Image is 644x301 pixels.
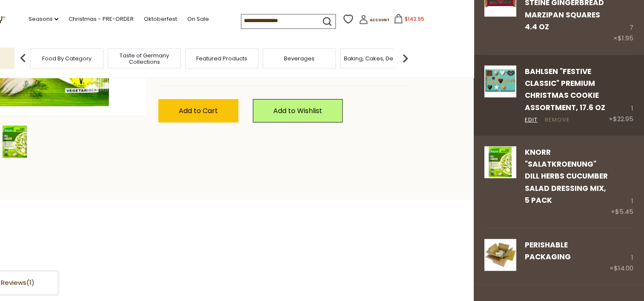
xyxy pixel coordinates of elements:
[484,146,516,217] a: Knorr "Salatkroenung" Dill Herbs Cucumber Salad Dressing Mix, 5 pack
[545,116,570,125] a: Remove
[14,50,31,67] img: previous arrow
[29,14,58,24] a: Seasons
[391,14,427,27] button: $143.95
[179,106,218,116] span: Add to Cart
[484,239,516,274] a: PERISHABLE Packaging
[196,55,247,62] a: Featured Products
[525,66,605,113] a: Bahlsen "Festive Classic" Premium Christmas Cookie Assortment, 17.6 oz
[187,14,209,24] a: On Sale
[484,239,516,271] img: PERISHABLE Packaging
[284,55,315,62] a: Beverages
[609,65,633,125] div: 1 ×
[611,146,633,217] div: 1 ×
[525,147,608,205] a: Knorr "Salatkroenung" Dill Herbs Cucumber Salad Dressing Mix, 5 pack
[484,65,516,97] img: Bahlsen "Festive Classic" Premium Christmas Cookie Assortment, 17.6 oz
[525,240,571,262] a: PERISHABLE Packaging
[158,99,238,122] button: Add to Cart
[405,15,424,23] span: $143.95
[344,55,410,62] a: Baking, Cakes, Desserts
[370,18,389,23] span: Account
[484,65,516,125] a: Bahlsen "Festive Classic" Premium Christmas Cookie Assortment, 17.6 oz
[143,14,177,24] a: Oktoberfest
[525,116,538,125] a: Edit
[42,55,92,62] a: Food By Category
[110,52,178,65] a: Taste of Germany Collections
[359,15,389,27] a: Account
[618,34,633,43] span: $1.95
[69,14,133,24] a: Christmas - PRE-ORDER
[253,99,343,122] a: Add to Wishlist
[614,264,633,273] span: $14.00
[615,207,633,216] span: $5.45
[397,50,414,67] img: next arrow
[610,239,633,274] div: 1 ×
[484,146,516,178] img: Knorr "Salatkroenung" Dill Herbs Cucumber Salad Dressing Mix, 5 pack
[613,114,633,123] span: $22.95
